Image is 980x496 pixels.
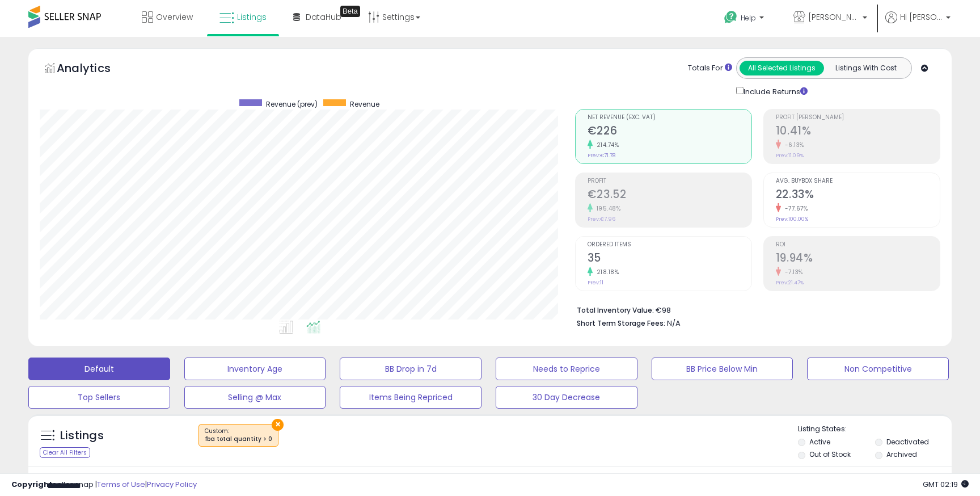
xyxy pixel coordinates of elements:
[823,61,908,75] button: Listings With Cost
[667,318,681,329] span: N/A
[588,279,603,286] small: Prev: 11
[900,11,943,23] span: Hi [PERSON_NAME]
[781,141,804,149] small: -6.13%
[740,61,824,75] button: All Selected Listings
[776,115,940,121] span: Profit [PERSON_NAME]
[496,358,637,380] button: Needs to Reprice
[688,63,732,74] div: Totals For
[577,318,665,328] b: Short Term Storage Fees:
[266,99,318,109] span: Revenue (prev)
[588,242,751,248] span: Ordered Items
[11,479,53,490] strong: Copyright
[205,427,272,444] span: Custom:
[272,419,284,431] button: ×
[776,188,940,203] h2: 22.33%
[588,216,615,222] small: Prev: €7.96
[781,204,808,213] small: -77.67%
[593,204,621,213] small: 195.48%
[306,11,341,23] span: DataHub
[588,188,751,203] h2: €23.52
[577,305,654,315] b: Total Inventory Value:
[588,178,751,184] span: Profit
[588,115,751,121] span: Net Revenue (Exc. VAT)
[807,358,949,380] button: Non Competitive
[776,178,940,184] span: Avg. Buybox Share
[205,435,272,443] div: fba total quantity > 0
[593,268,619,276] small: 218.18%
[496,386,637,409] button: 30 Day Decrease
[588,124,751,140] h2: €226
[798,424,951,435] p: Listing States:
[885,11,951,37] a: Hi [PERSON_NAME]
[923,479,969,490] span: 2025-10-9 02:19 GMT
[40,447,90,458] div: Clear All Filters
[237,11,267,23] span: Listings
[776,242,940,248] span: ROI
[724,10,738,24] i: Get Help
[715,2,775,37] a: Help
[809,449,851,459] label: Out of Stock
[28,386,170,409] button: Top Sellers
[808,11,859,23] span: [PERSON_NAME] Retail - DE
[809,437,830,447] label: Active
[577,302,932,316] li: €98
[776,216,808,222] small: Prev: 100.00%
[886,449,917,459] label: Archived
[350,99,379,109] span: Revenue
[776,279,804,286] small: Prev: 21.47%
[57,60,133,79] h5: Analytics
[340,386,481,409] button: Items Being Repriced
[781,268,803,276] small: -7.13%
[156,11,193,23] span: Overview
[184,358,326,380] button: Inventory Age
[776,152,804,159] small: Prev: 11.09%
[11,480,197,490] div: seller snap | |
[184,386,326,409] button: Selling @ Max
[340,6,360,17] div: Tooltip anchor
[593,141,619,149] small: 214.74%
[588,251,751,267] h2: 35
[886,437,929,447] label: Deactivated
[776,251,940,267] h2: 19.94%
[28,358,170,380] button: Default
[340,358,481,380] button: BB Drop in 7d
[728,85,821,98] div: Include Returns
[588,152,615,159] small: Prev: €71.78
[60,428,104,444] h5: Listings
[652,358,793,380] button: BB Price Below Min
[741,13,756,23] span: Help
[776,124,940,140] h2: 10.41%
